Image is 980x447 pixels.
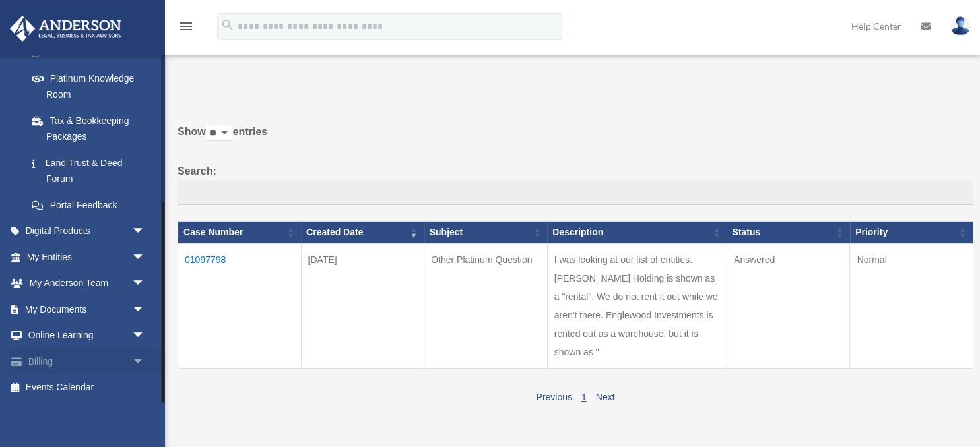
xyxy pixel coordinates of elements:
[9,270,165,297] a: My Anderson Teamarrow_drop_down
[9,218,165,245] a: Digital Productsarrow_drop_down
[178,18,194,34] i: menu
[18,192,158,218] a: Portal Feedback
[220,18,235,32] i: search
[206,126,233,141] select: Showentries
[18,150,158,192] a: Land Trust & Deed Forum
[178,23,194,34] a: menu
[18,107,158,150] a: Tax & Bookkeeping Packages
[132,348,158,375] span: arrow_drop_down
[727,222,850,244] th: Status: activate to sort column ascending
[547,222,727,244] th: Description: activate to sort column ascending
[9,296,165,322] a: My Documentsarrow_drop_down
[581,392,587,402] a: 1
[301,244,424,369] td: [DATE]
[132,296,158,323] span: arrow_drop_down
[727,244,850,369] td: Answered
[132,270,158,297] span: arrow_drop_down
[596,392,615,402] a: Next
[178,244,302,369] td: 01097798
[9,374,165,401] a: Events Calendar
[178,123,973,154] label: Show entries
[850,222,973,244] th: Priority: activate to sort column ascending
[424,222,548,244] th: Subject: activate to sort column ascending
[178,222,302,244] th: Case Number: activate to sort column ascending
[547,244,727,369] td: I was looking at our list of entities. [PERSON_NAME] Holding is shown as a "rental". We do not re...
[132,244,158,271] span: arrow_drop_down
[132,322,158,349] span: arrow_drop_down
[9,348,165,374] a: Billingarrow_drop_down
[178,162,973,206] label: Search:
[6,16,125,42] img: Anderson Advisors Platinum Portal
[424,244,548,369] td: Other Platinum Question
[9,244,165,270] a: My Entitiesarrow_drop_down
[18,65,158,107] a: Platinum Knowledge Room
[9,322,165,349] a: Online Learningarrow_drop_down
[301,222,424,244] th: Created Date: activate to sort column ascending
[132,218,158,245] span: arrow_drop_down
[536,392,572,402] a: Previous
[850,244,973,369] td: Normal
[950,16,970,36] img: User Pic
[178,181,973,206] input: Search:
